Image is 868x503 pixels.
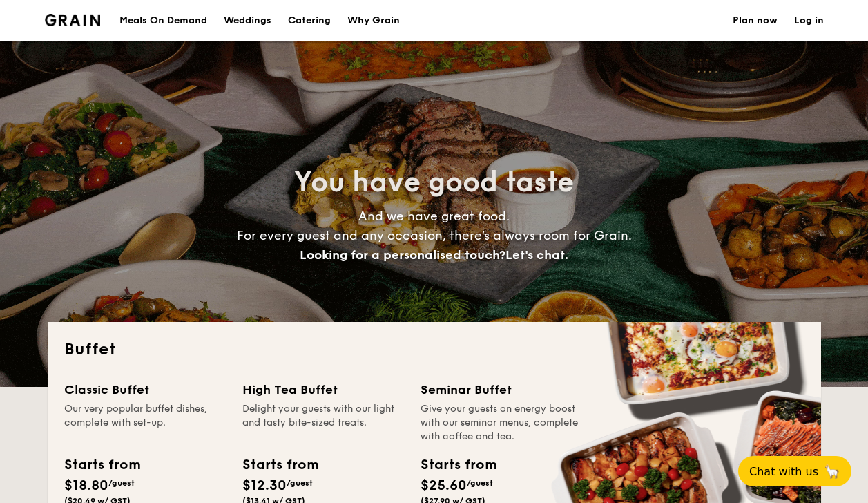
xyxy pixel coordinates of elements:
span: /guest [287,478,313,488]
div: Classic Buffet [64,380,226,399]
h2: Buffet [64,339,804,361]
button: Chat with us🦙 [738,456,851,486]
span: $12.30 [242,477,287,494]
span: Let's chat. [505,247,568,263]
span: And we have great food. For every guest and any occasion, there’s always room for Grain. [237,209,632,263]
span: Chat with us [749,465,818,478]
div: Seminar Buffet [421,380,582,399]
span: /guest [467,478,493,488]
div: Our very popular buffet dishes, complete with set-up. [64,402,226,444]
img: Grain [45,14,101,26]
span: $18.80 [64,477,108,494]
span: $25.60 [421,477,467,494]
div: Starts from [242,455,318,475]
span: 🦙 [824,464,840,480]
span: Looking for a personalised touch? [300,247,505,263]
span: /guest [108,478,135,488]
div: Starts from [64,455,139,475]
div: Give your guests an energy boost with our seminar menus, complete with coffee and tea. [421,402,582,444]
div: High Tea Buffet [242,380,404,399]
span: You have good taste [294,166,574,199]
div: Starts from [421,455,496,475]
div: Delight your guests with our light and tasty bite-sized treats. [242,402,404,444]
a: Logotype [45,14,101,26]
